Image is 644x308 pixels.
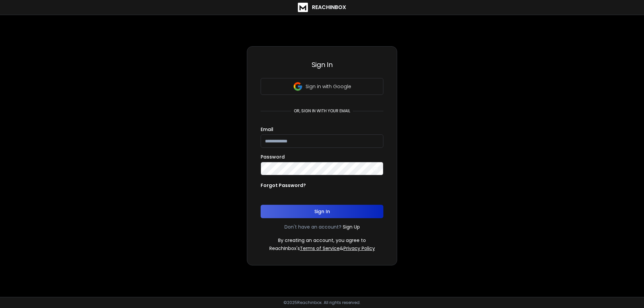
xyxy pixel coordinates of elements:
[300,245,340,252] a: Terms of Service
[291,108,353,114] p: or, sign in with your email
[312,3,346,11] h1: ReachInbox
[261,155,285,159] label: Password
[261,78,383,95] button: Sign in with Google
[283,300,361,305] p: © 2025 Reachinbox. All rights reserved.
[261,127,273,132] label: Email
[261,205,383,218] button: Sign In
[343,224,360,230] a: Sign Up
[298,3,346,12] a: ReachInbox
[306,83,351,90] p: Sign in with Google
[261,60,383,69] h3: Sign In
[343,245,375,252] a: Privacy Policy
[284,224,341,230] p: Don't have an account?
[298,3,308,12] img: logo
[261,182,306,189] p: Forgot Password?
[278,237,366,244] p: By creating an account, you agree to
[269,245,375,252] p: ReachInbox's &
